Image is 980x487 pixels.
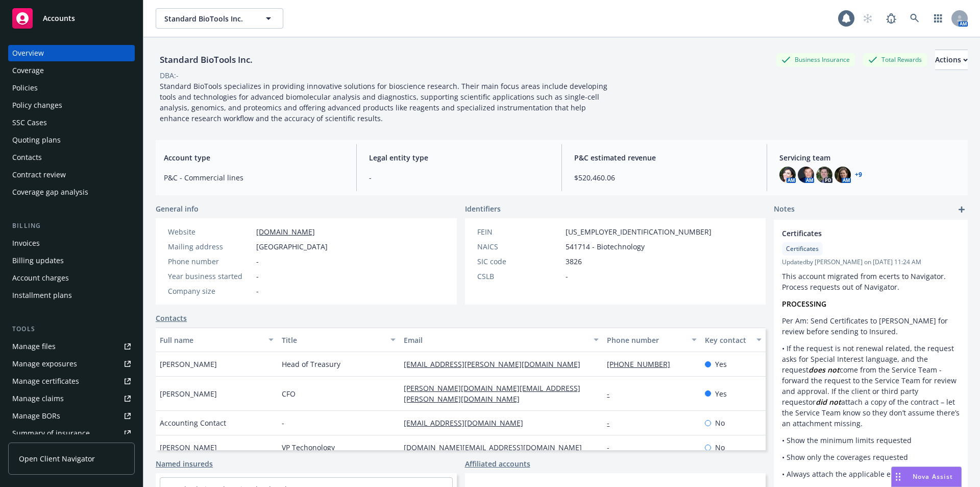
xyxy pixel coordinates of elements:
a: Manage files [8,338,135,355]
button: Standard BioTools Inc. [156,8,283,29]
a: [DOMAIN_NAME][EMAIL_ADDRESS][DOMAIN_NAME] [404,443,590,452]
a: Contacts [156,313,187,323]
div: SSC Cases [12,114,47,131]
a: [DOMAIN_NAME] [256,227,315,237]
span: General info [156,203,199,214]
span: Account type [164,152,344,163]
span: Nova Assist [913,472,953,481]
span: Legal entity type [369,152,549,163]
span: [PERSON_NAME] [160,442,217,453]
button: Actions [935,50,968,70]
a: Switch app [928,8,948,29]
div: Drag to move [892,467,904,486]
span: Yes [715,388,727,399]
div: Manage certificates [12,373,79,389]
p: • Always attach the applicable endorsements [782,469,960,479]
span: - [256,256,259,267]
span: Standard BioTools specializes in providing innovative solutions for bioscience research. Their ma... [160,81,609,123]
span: P&C estimated revenue [574,152,754,163]
div: Full name [160,335,262,345]
img: photo [816,167,832,183]
div: Summary of insurance [12,425,90,442]
div: Website [168,226,252,237]
button: Title [278,328,400,352]
span: No [715,442,725,453]
span: [GEOGRAPHIC_DATA] [256,241,328,252]
div: Tools [8,324,135,334]
a: Report a Bug [881,8,901,29]
div: Quoting plans [12,132,61,148]
img: photo [798,167,814,183]
a: Policy changes [8,97,135,113]
a: Named insureds [156,458,213,469]
div: CSLB [477,271,561,282]
a: add [955,203,968,216]
em: did not [816,397,841,407]
div: Phone number [168,256,252,267]
em: does not [808,365,840,375]
a: Contract review [8,167,135,183]
span: No [715,418,725,428]
span: P&C - Commercial lines [164,172,344,183]
a: - [607,418,618,428]
a: Policies [8,80,135,96]
a: [EMAIL_ADDRESS][PERSON_NAME][DOMAIN_NAME] [404,359,589,369]
a: Summary of insurance [8,425,135,442]
div: Installment plans [12,287,72,304]
a: - [607,389,618,399]
button: Nova Assist [891,467,962,487]
a: [EMAIL_ADDRESS][DOMAIN_NAME] [404,418,531,428]
div: Manage BORs [12,408,60,424]
div: Mailing address [168,241,252,252]
span: Identifiers [465,203,501,214]
a: Account charges [8,270,135,286]
a: Overview [8,45,135,61]
span: Head of Treasury [282,359,340,369]
div: Invoices [12,235,40,251]
span: Certificates [782,228,933,239]
button: Phone number [603,328,700,352]
div: Year business started [168,271,252,282]
span: Accounts [43,14,75,22]
button: Key contact [701,328,766,352]
div: Manage exposures [12,356,77,372]
a: Manage certificates [8,373,135,389]
span: Yes [715,359,727,369]
div: Billing [8,221,135,231]
span: - [566,271,568,282]
span: Servicing team [779,152,960,163]
span: - [256,271,259,282]
a: SSC Cases [8,114,135,131]
div: Phone number [607,335,685,345]
p: • If the request is not renewal related, the request asks for Special Interest language, and the ... [782,343,960,429]
div: Email [404,335,587,345]
span: - [282,418,284,428]
span: [PERSON_NAME] [160,388,217,399]
div: Contract review [12,167,66,183]
a: Start snowing [857,8,878,29]
div: NAICS [477,241,561,252]
div: Company size [168,286,252,296]
div: Key contact [705,335,750,345]
div: Standard BioTools Inc. [156,53,257,66]
button: Email [400,328,603,352]
a: Contacts [8,149,135,166]
a: Manage BORs [8,408,135,424]
p: This account migrated from ecerts to Navigator. Process requests out of Navigator. [782,271,960,292]
strong: PROCESSING [782,299,826,309]
img: photo [835,167,851,183]
p: • Show only the coverages requested [782,452,960,462]
div: SIC code [477,256,561,267]
span: [PERSON_NAME] [160,359,217,369]
div: Account charges [12,270,69,286]
span: Updated by [PERSON_NAME] on [DATE] 11:24 AM [782,258,960,267]
div: Overview [12,45,44,61]
div: DBA: - [160,70,179,81]
a: Search [904,8,925,29]
span: $520,460.06 [574,172,754,183]
div: Policies [12,80,38,96]
a: Coverage [8,62,135,79]
span: - [369,172,549,183]
p: • Show the minimum limits requested [782,435,960,446]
